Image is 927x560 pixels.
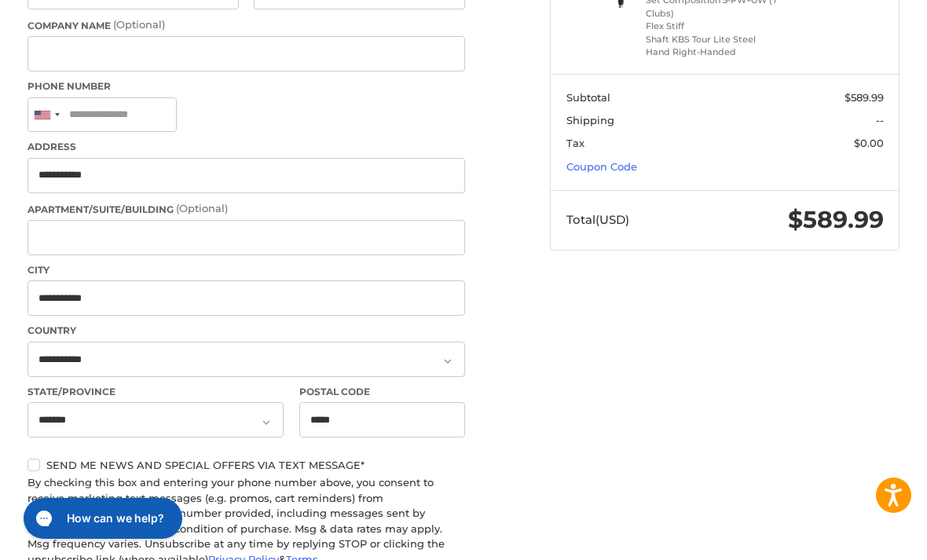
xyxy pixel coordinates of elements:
[646,46,801,59] li: Hand Right-Handed
[845,91,884,104] span: $589.99
[854,137,884,149] span: $0.00
[646,20,801,33] li: Flex Stiff
[788,205,884,234] span: $589.99
[28,98,64,132] div: United States: +1
[27,459,466,471] label: Send me news and special offers via text message*
[113,18,165,31] small: (Optional)
[27,140,466,154] label: Address
[566,91,610,104] span: Subtotal
[176,202,228,214] small: (Optional)
[566,114,614,126] span: Shipping
[566,160,637,173] a: Coupon Code
[27,263,466,277] label: City
[27,17,466,33] label: Company Name
[27,385,284,399] label: State/Province
[566,212,629,227] span: Total (USD)
[876,114,884,126] span: --
[16,492,187,544] iframe: Gorgias live chat messenger
[299,385,465,399] label: Postal Code
[27,324,466,338] label: Country
[27,79,466,93] label: Phone Number
[646,33,801,46] li: Shaft KBS Tour Lite Steel
[566,137,584,149] span: Tax
[27,201,466,217] label: Apartment/Suite/Building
